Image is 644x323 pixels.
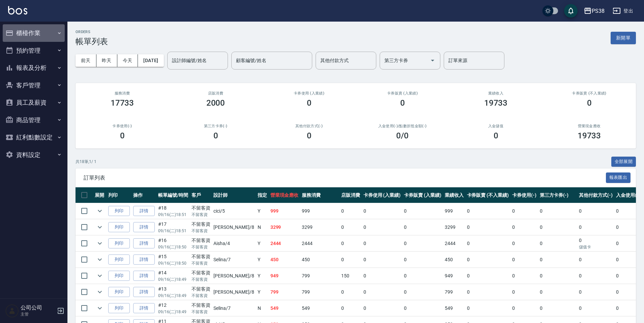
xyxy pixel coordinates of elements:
[3,24,65,42] button: 櫃檯作業
[158,212,188,218] p: 09/16 (二) 18:51
[611,157,636,167] button: 全部展開
[107,187,131,203] th: 列印
[579,244,613,250] p: 儲值卡
[577,187,614,203] th: 其他付款方式(-)
[300,203,340,219] td: 999
[192,302,210,309] div: 不留客資
[133,238,155,249] a: 詳情
[606,174,631,181] a: 報表匯出
[269,219,300,235] td: 3299
[192,205,210,212] div: 不留客資
[340,252,362,268] td: 0
[611,34,636,41] a: 新開單
[564,4,578,18] button: save
[131,187,156,203] th: 操作
[158,309,188,315] p: 09/16 (二) 18:49
[510,268,538,284] td: 0
[206,98,225,108] h3: 2000
[577,219,614,235] td: 0
[3,77,65,94] button: 客戶管理
[443,300,465,316] td: 549
[95,303,105,313] button: expand row
[465,252,510,268] td: 0
[95,287,105,297] button: expand row
[3,129,65,146] button: 紅利點數設定
[192,309,210,315] p: 不留客資
[76,159,96,165] p: 共 18 筆, 1 / 1
[95,206,105,216] button: expand row
[443,187,465,203] th: 業績收入
[8,6,27,15] img: Logo
[256,284,269,300] td: Y
[614,300,642,316] td: 0
[510,252,538,268] td: 0
[212,187,256,203] th: 設計師
[192,260,210,266] p: 不留客資
[443,284,465,300] td: 799
[577,203,614,219] td: 0
[133,254,155,265] a: 詳情
[538,284,578,300] td: 0
[402,236,443,251] td: 0
[3,111,65,129] button: 商品管理
[3,59,65,77] button: 報表及分析
[156,268,190,284] td: #14
[76,37,108,46] h3: 帳單列表
[400,98,405,108] h3: 0
[577,252,614,268] td: 0
[158,228,188,234] p: 09/16 (二) 18:51
[133,287,155,297] a: 詳情
[577,284,614,300] td: 0
[192,221,210,228] div: 不留客資
[270,124,348,128] h2: 其他付款方式(-)
[538,187,578,203] th: 第三方卡券(-)
[577,236,614,251] td: 0
[158,293,188,299] p: 09/16 (二) 18:49
[340,284,362,300] td: 0
[21,304,55,311] h5: 公司公司
[156,187,190,203] th: 帳單編號/時間
[362,268,403,284] td: 0
[577,300,614,316] td: 0
[581,4,607,18] button: PS38
[138,54,164,67] button: [DATE]
[256,252,269,268] td: Y
[21,311,55,317] p: 主管
[578,131,601,140] h3: 19733
[3,146,65,164] button: 資料設定
[443,268,465,284] td: 949
[614,219,642,235] td: 0
[577,268,614,284] td: 0
[443,219,465,235] td: 3299
[340,187,362,203] th: 店販消費
[402,284,443,300] td: 0
[212,203,256,219] td: cici /5
[465,187,510,203] th: 卡券販賣 (不入業績)
[177,124,254,128] h2: 第三方卡券(-)
[538,219,578,235] td: 0
[269,236,300,251] td: 2444
[300,236,340,251] td: 2444
[396,131,409,140] h3: 0 /0
[610,5,636,17] button: 登出
[443,236,465,251] td: 2444
[212,284,256,300] td: [PERSON_NAME] /8
[300,219,340,235] td: 3299
[457,124,534,128] h2: 入金儲值
[93,187,107,203] th: 展開
[256,268,269,284] td: Y
[192,244,210,250] p: 不留客資
[551,124,628,128] h2: 營業現金應收
[108,238,130,249] button: 列印
[269,252,300,268] td: 450
[212,236,256,251] td: Aisha /4
[212,268,256,284] td: [PERSON_NAME] /8
[158,244,188,250] p: 09/16 (二) 18:50
[402,187,443,203] th: 卡券販賣 (入業績)
[340,236,362,251] td: 0
[117,54,138,67] button: 今天
[340,268,362,284] td: 150
[133,271,155,281] a: 詳情
[614,203,642,219] td: 0
[614,236,642,251] td: 0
